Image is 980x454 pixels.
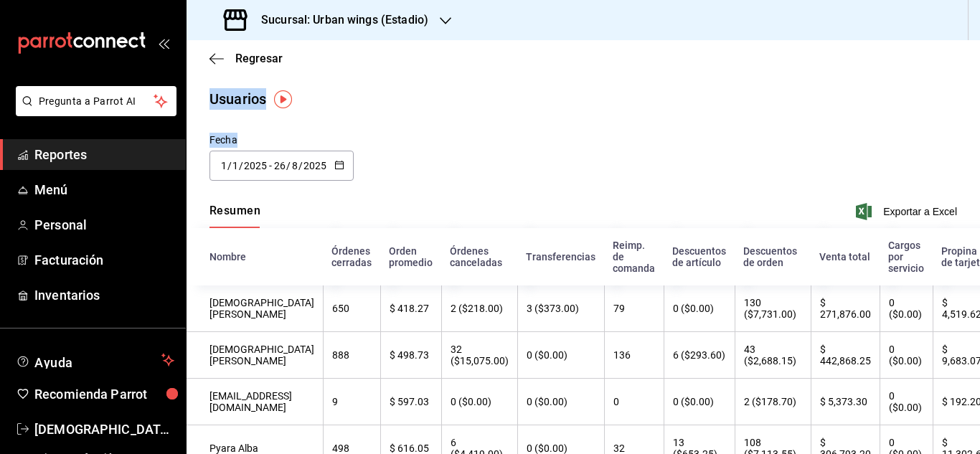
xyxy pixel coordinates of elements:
th: Venta total [811,228,880,285]
span: Regresar [235,52,283,65]
img: Tooltip marker [274,90,292,108]
span: Recomienda Parrot [34,384,174,404]
th: $ 597.03 [380,379,441,425]
th: [DEMOGRAPHIC_DATA][PERSON_NAME] [187,285,323,332]
th: 6 ($293.60) [664,332,735,379]
span: / [298,160,303,171]
th: Cargos por servicio [880,228,933,285]
button: Regresar [209,52,283,65]
span: Ayuda [34,351,156,369]
th: $ 442,868.25 [811,332,880,379]
span: - [269,160,272,171]
th: Reimp. de comanda [604,228,664,285]
th: 0 ($0.00) [664,285,735,332]
th: Nombre [187,228,323,285]
th: 650 [323,285,380,332]
th: 0 ($0.00) [664,379,735,425]
th: 0 [604,379,664,425]
th: 79 [604,285,664,332]
th: $ 5,373.30 [811,379,880,425]
div: navigation tabs [209,204,260,228]
span: Pregunta a Parrot AI [39,94,154,109]
input: Month [232,160,239,171]
th: 43 ($2,688.15) [735,332,811,379]
span: Menú [34,180,174,199]
span: / [286,160,291,171]
th: Descuentos de artículo [664,228,735,285]
div: Fecha [209,133,354,148]
button: Pregunta a Parrot AI [16,86,176,116]
th: Descuentos de orden [735,228,811,285]
input: Year [243,160,268,171]
button: open_drawer_menu [158,37,169,49]
th: 0 ($0.00) [441,379,517,425]
button: Resumen [209,204,260,228]
th: Órdenes canceladas [441,228,517,285]
button: Exportar a Excel [859,203,957,220]
th: Orden promedio [380,228,441,285]
th: 0 ($0.00) [880,285,933,332]
th: $ 271,876.00 [811,285,880,332]
h3: Sucursal: Urban wings (Estadio) [250,11,428,29]
th: $ 418.27 [380,285,441,332]
th: [DEMOGRAPHIC_DATA][PERSON_NAME] [187,332,323,379]
input: Year [303,160,327,171]
th: 130 ($7,731.00) [735,285,811,332]
span: [DEMOGRAPHIC_DATA][PERSON_NAME] [34,420,174,439]
span: Facturación [34,250,174,270]
th: 0 ($0.00) [517,379,604,425]
th: Transferencias [517,228,604,285]
span: / [239,160,243,171]
th: 888 [323,332,380,379]
input: Day [220,160,227,171]
th: $ 498.73 [380,332,441,379]
th: 2 ($218.00) [441,285,517,332]
th: 2 ($178.70) [735,379,811,425]
th: 0 ($0.00) [880,379,933,425]
th: 0 ($0.00) [517,332,604,379]
th: 3 ($373.00) [517,285,604,332]
input: Day [273,160,286,171]
th: 9 [323,379,380,425]
th: 32 ($15,075.00) [441,332,517,379]
th: Órdenes cerradas [323,228,380,285]
input: Month [291,160,298,171]
a: Pregunta a Parrot AI [10,104,176,119]
th: 136 [604,332,664,379]
th: 0 ($0.00) [880,332,933,379]
div: Usuarios [209,88,266,110]
span: / [227,160,232,171]
span: Inventarios [34,285,174,305]
span: Reportes [34,145,174,164]
span: Personal [34,215,174,235]
th: [EMAIL_ADDRESS][DOMAIN_NAME] [187,379,323,425]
